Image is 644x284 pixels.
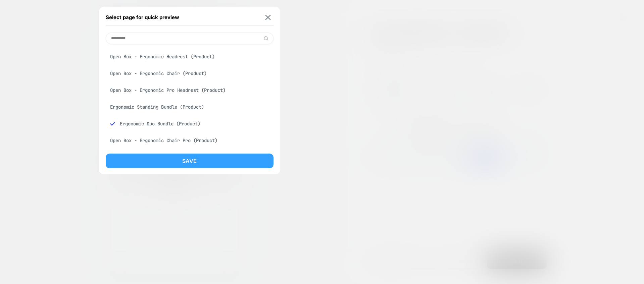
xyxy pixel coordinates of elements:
[7,160,126,172] span: Please choose a different page from the list above.
[106,101,274,113] div: Ergonomic Standing Bundle (Product)
[7,67,126,107] img: navigation helm
[7,135,126,153] span: The URL that was requested has a redirect rule that does not align with your targeted experience.
[106,14,179,20] span: Select page for quick preview
[7,117,126,128] span: Ahoy Sailor
[263,36,268,41] img: edit
[106,117,274,130] div: Ergonomic Duo Bundle (Product)
[106,84,274,97] div: Open Box - Ergonomic Pro Headrest (Product)
[265,15,270,20] img: close
[106,154,274,168] button: Save
[110,121,115,126] img: blue checkmark
[106,50,274,63] div: Open Box - Ergonomic Headrest (Product)
[106,67,274,80] div: Open Box - Ergonomic Chair (Product)
[106,134,274,147] div: Open Box - Ergonomic Chair Pro (Product)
